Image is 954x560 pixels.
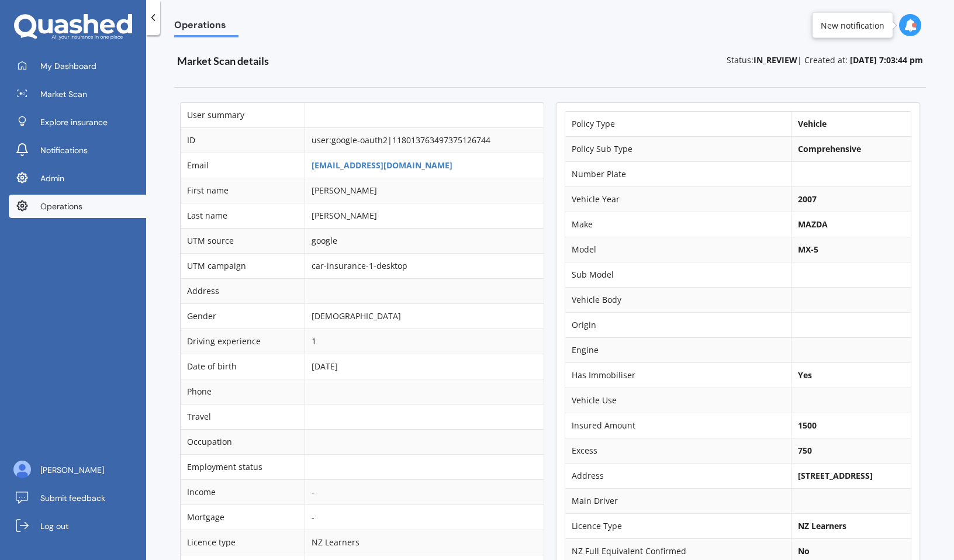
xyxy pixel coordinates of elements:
td: [PERSON_NAME] [305,203,544,228]
a: [EMAIL_ADDRESS][DOMAIN_NAME] [312,160,452,171]
td: Policy Sub Type [565,136,791,161]
a: [PERSON_NAME] [9,458,146,482]
td: Has Immobiliser [565,362,791,388]
td: Phone [181,379,305,404]
td: Employment status [181,454,305,479]
span: Notifications [40,144,88,156]
td: [DEMOGRAPHIC_DATA] [305,303,544,329]
span: My Dashboard [40,60,96,72]
span: Submit feedback [40,492,105,504]
h3: Market Scan details [177,54,495,68]
td: car-insurance-1-desktop [305,253,544,278]
b: MAZDA [798,219,828,230]
td: Sub Model [565,262,791,287]
a: Log out [9,514,146,538]
td: Gender [181,303,305,329]
td: Origin [565,312,791,337]
span: Operations [40,201,82,212]
div: New notification [821,19,884,31]
b: [STREET_ADDRESS] [798,470,873,481]
a: Submit feedback [9,486,146,510]
td: Income [181,479,305,504]
td: Vehicle Year [565,186,791,212]
p: Status: | Created at: [727,54,923,66]
td: - [305,504,544,530]
td: user:google-oauth2|118013763497375126744 [305,127,544,153]
td: Vehicle Use [565,388,791,413]
td: Licence type [181,530,305,555]
td: First name [181,178,305,203]
b: Vehicle [798,118,827,129]
b: Yes [798,369,812,381]
b: [DATE] 7:03:44 pm [850,54,923,65]
td: UTM campaign [181,253,305,278]
b: 750 [798,445,812,456]
b: 1500 [798,420,817,431]
td: NZ Learners [305,530,544,555]
span: Market Scan [40,88,87,100]
img: ALV-UjU6YHOUIM1AGx_4vxbOkaOq-1eqc8a3URkVIJkc_iWYmQ98kTe7fc9QMVOBV43MoXmOPfWPN7JjnmUwLuIGKVePaQgPQ... [13,461,31,478]
b: Comprehensive [798,143,861,154]
td: - [305,479,544,504]
td: Licence Type [565,513,791,538]
td: UTM source [181,228,305,253]
span: [PERSON_NAME] [40,464,104,476]
b: 2007 [798,193,817,205]
td: google [305,228,544,253]
td: Address [565,463,791,488]
b: IN_REVIEW [753,54,797,65]
td: Occupation [181,429,305,454]
td: Engine [565,337,791,362]
a: Market Scan [9,82,146,106]
span: Admin [40,172,64,184]
span: Operations [174,19,238,35]
td: Travel [181,404,305,429]
td: ID [181,127,305,153]
span: Log out [40,520,68,532]
td: Vehicle Body [565,287,791,312]
td: 1 [305,329,544,354]
a: My Dashboard [9,54,146,78]
a: Admin [9,167,146,190]
td: Last name [181,203,305,228]
td: [PERSON_NAME] [305,178,544,203]
td: Model [565,237,791,262]
td: Insured Amount [565,413,791,438]
b: NZ Learners [798,520,846,531]
a: Operations [9,195,146,218]
a: Notifications [9,139,146,162]
b: No [798,545,810,556]
span: Explore insurance [40,116,108,128]
td: Policy Type [565,112,791,136]
td: User summary [181,103,305,127]
td: Make [565,212,791,237]
a: Explore insurance [9,110,146,134]
td: Main Driver [565,488,791,513]
td: Excess [565,438,791,463]
td: Address [181,278,305,303]
td: [DATE] [305,354,544,379]
td: Number Plate [565,161,791,186]
td: Mortgage [181,504,305,530]
td: Email [181,153,305,178]
b: MX-5 [798,244,818,255]
td: Driving experience [181,329,305,354]
td: Date of birth [181,354,305,379]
